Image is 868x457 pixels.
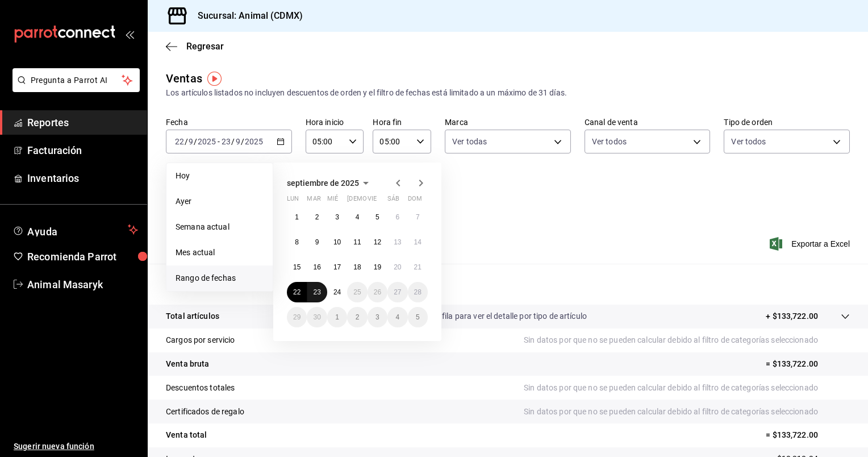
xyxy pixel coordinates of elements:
button: 3 de octubre de 2025 [368,307,387,327]
button: 2 de septiembre de 2025 [307,207,327,227]
abbr: viernes [368,195,377,207]
abbr: 27 de septiembre de 2025 [394,288,401,296]
span: Facturación [27,143,138,158]
abbr: 18 de septiembre de 2025 [353,263,361,271]
button: 19 de septiembre de 2025 [368,257,387,277]
label: Fecha [166,118,292,126]
h3: Sucursal: Animal (CDMX) [189,9,303,23]
button: 18 de septiembre de 2025 [347,257,367,277]
abbr: 7 de septiembre de 2025 [416,213,420,221]
label: Canal de venta [585,118,711,126]
button: 6 de septiembre de 2025 [387,207,407,227]
p: Total artículos [166,310,219,322]
button: 7 de septiembre de 2025 [408,207,428,227]
button: 13 de septiembre de 2025 [387,232,407,252]
button: 4 de septiembre de 2025 [347,207,367,227]
button: 1 de octubre de 2025 [327,307,347,327]
input: ---- [197,137,216,146]
abbr: 5 de septiembre de 2025 [375,213,379,221]
span: Recomienda Parrot [27,249,138,264]
p: Sin datos por que no se pueden calcular debido al filtro de categorías seleccionado [524,382,850,394]
button: 20 de septiembre de 2025 [387,257,407,277]
abbr: 28 de septiembre de 2025 [414,288,422,296]
button: 4 de octubre de 2025 [387,307,407,327]
p: = $133,722.00 [766,358,850,370]
abbr: 21 de septiembre de 2025 [414,263,422,271]
button: Tooltip marker [207,72,222,86]
abbr: 30 de septiembre de 2025 [313,313,320,321]
button: open_drawer_menu [125,30,134,39]
span: septiembre de 2025 [287,178,359,188]
input: -- [174,137,185,146]
abbr: 20 de septiembre de 2025 [394,263,401,271]
button: 2 de octubre de 2025 [347,307,367,327]
abbr: 16 de septiembre de 2025 [313,263,320,271]
span: Semana actual [176,221,264,233]
span: Ayuda [27,223,123,236]
span: Rango de fechas [176,272,264,284]
abbr: 11 de septiembre de 2025 [353,238,361,246]
abbr: 17 de septiembre de 2025 [333,263,341,271]
span: / [185,137,188,146]
button: 3 de septiembre de 2025 [327,207,347,227]
input: -- [221,137,231,146]
button: Regresar [166,41,224,52]
button: 30 de septiembre de 2025 [307,307,327,327]
button: 9 de septiembre de 2025 [307,232,327,252]
button: 11 de septiembre de 2025 [347,232,367,252]
a: Pregunta a Parrot AI [8,82,140,94]
p: = $133,722.00 [766,429,850,441]
abbr: 1 de septiembre de 2025 [295,213,299,221]
span: Ver todas [452,136,487,147]
button: 14 de septiembre de 2025 [408,232,428,252]
abbr: jueves [347,195,414,207]
span: Ver todos [731,136,766,147]
abbr: 24 de septiembre de 2025 [333,288,341,296]
input: -- [235,137,241,146]
abbr: 12 de septiembre de 2025 [374,238,381,246]
button: 27 de septiembre de 2025 [387,282,407,302]
abbr: 23 de septiembre de 2025 [313,288,320,296]
input: -- [188,137,194,146]
abbr: 8 de septiembre de 2025 [295,238,299,246]
abbr: miércoles [327,195,338,207]
button: 16 de septiembre de 2025 [307,257,327,277]
p: Descuentos totales [166,382,235,394]
abbr: 2 de septiembre de 2025 [315,213,319,221]
span: - [218,137,220,146]
abbr: 29 de septiembre de 2025 [293,313,301,321]
span: Sugerir nueva función [14,441,138,452]
span: Inventarios [27,171,138,186]
button: 5 de octubre de 2025 [408,307,428,327]
abbr: 19 de septiembre de 2025 [374,263,381,271]
abbr: 14 de septiembre de 2025 [414,238,422,246]
p: Sin datos por que no se pueden calcular debido al filtro de categorías seleccionado [524,334,850,346]
abbr: sábado [387,195,399,207]
button: 25 de septiembre de 2025 [347,282,367,302]
p: Certificados de regalo [166,406,244,418]
button: 1 de septiembre de 2025 [287,207,307,227]
abbr: 6 de septiembre de 2025 [395,213,399,221]
abbr: 9 de septiembre de 2025 [315,238,319,246]
p: Sin datos por que no se pueden calcular debido al filtro de categorías seleccionado [524,406,850,418]
p: Da clic en la fila para ver el detalle por tipo de artículo [398,310,587,322]
span: Reportes [27,115,138,130]
abbr: martes [307,195,320,207]
label: Hora fin [373,118,431,126]
p: Venta total [166,429,207,441]
div: Ventas [166,70,202,87]
abbr: 5 de octubre de 2025 [416,313,420,321]
button: Exportar a Excel [772,237,850,251]
span: Ayer [176,196,264,207]
abbr: 10 de septiembre de 2025 [333,238,341,246]
label: Marca [445,118,571,126]
button: 29 de septiembre de 2025 [287,307,307,327]
button: 23 de septiembre de 2025 [307,282,327,302]
button: 8 de septiembre de 2025 [287,232,307,252]
abbr: lunes [287,195,299,207]
abbr: 4 de septiembre de 2025 [356,213,360,221]
button: 26 de septiembre de 2025 [368,282,387,302]
span: / [231,137,235,146]
span: Mes actual [176,247,264,259]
